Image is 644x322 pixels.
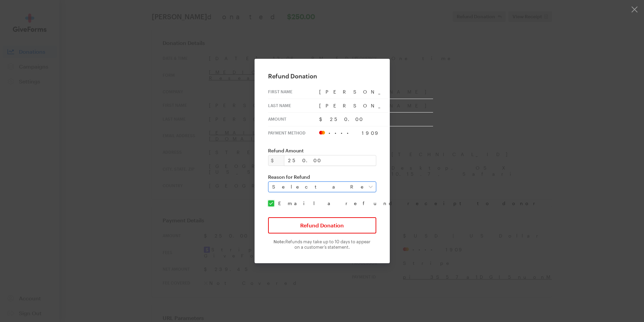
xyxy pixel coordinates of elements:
[268,239,376,250] div: Refunds may take up to 10 days to appear on a customer’s statement.
[239,227,405,308] td: Your generous, tax-deductible gift to [MEDICAL_DATA] Research will go to work to help fund promis...
[268,217,376,233] button: Refund Donation
[319,113,433,126] td: $250.00
[268,126,319,140] th: Payment Method
[319,85,433,99] td: [PERSON_NAME]
[268,155,284,166] div: $
[221,54,424,76] td: Thank You!
[268,148,376,154] label: Refund Amount
[268,72,376,80] h2: Refund Donation
[268,113,319,126] th: Amount
[273,239,285,244] em: Note:
[319,126,433,140] td: •••• 1909
[268,85,319,99] th: First Name
[268,174,376,180] label: Reason for Refund
[263,11,381,30] img: BrightFocus Foundation | Alzheimer's Disease Research
[319,99,433,113] td: [PERSON_NAME]
[268,99,319,113] th: Last Name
